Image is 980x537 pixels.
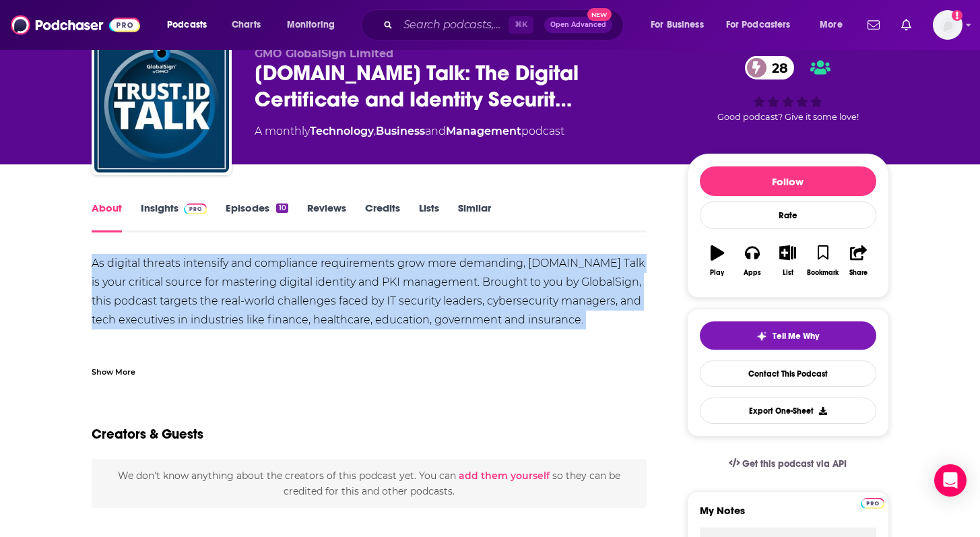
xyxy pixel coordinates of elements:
[158,14,224,36] button: open menu
[806,236,841,285] button: Bookmark
[861,496,884,509] a: Pro website
[756,331,767,342] img: tell me why sparkle
[118,470,620,497] span: We don't know anything about the creators of this podcast yet . You can so they can be credited f...
[92,254,647,518] div: As digital threats intensify and compliance requirements grow more demanding, [DOMAIN_NAME] Talk ...
[651,15,704,34] span: For Business
[687,47,889,131] div: 28Good podcast? Give it some love!
[718,447,858,480] a: Get this podcast via API
[933,10,962,40] button: Show profile menu
[544,17,612,33] button: Open AdvancedNew
[861,498,884,509] img: Podchaser Pro
[550,22,606,28] span: Open Advanced
[223,14,269,36] a: Charts
[742,458,847,470] span: Get this podcast via API
[700,166,876,196] button: Follow
[700,201,876,229] div: Rate
[587,8,612,21] span: New
[276,203,288,213] div: 10
[758,56,795,80] span: 28
[277,14,352,36] button: open menu
[807,269,839,277] div: Bookmark
[700,504,876,528] label: My Notes
[255,47,393,60] span: GMO GlobalSign Limited
[184,203,207,214] img: Podchaser Pro
[446,125,521,137] a: Management
[307,201,346,232] a: Reviews
[744,269,761,277] div: Apps
[717,112,859,122] span: Good podcast? Give it some love!
[458,201,491,232] a: Similar
[700,321,876,350] button: tell me why sparkleTell Me Why
[226,201,288,232] a: Episodes10
[287,15,335,34] span: Monitoring
[374,125,376,137] span: ,
[459,470,550,481] button: add them yourself
[820,15,843,34] span: More
[770,236,805,285] button: List
[232,15,261,34] span: Charts
[700,236,735,285] button: Play
[726,15,791,34] span: For Podcasters
[896,13,917,36] a: Show notifications dropdown
[374,9,636,40] div: Search podcasts, credits, & more...
[700,360,876,387] a: Contact This Podcast
[700,398,876,424] button: Export One-Sheet
[419,201,439,232] a: Lists
[92,426,203,443] h2: Creators & Guests
[641,14,721,36] button: open menu
[425,125,446,137] span: and
[376,125,425,137] a: Business
[810,14,859,36] button: open menu
[710,269,724,277] div: Play
[841,236,876,285] button: Share
[952,10,962,21] svg: Add a profile image
[933,10,962,40] span: Logged in as biancagorospe
[745,56,795,80] a: 28
[717,14,810,36] button: open menu
[310,125,374,137] a: Technology
[849,269,868,277] div: Share
[783,269,793,277] div: List
[94,38,229,172] img: Trust.ID Talk: The Digital Certificate and Identity Security Podcast
[255,123,564,139] div: A monthly podcast
[933,10,962,40] img: User Profile
[141,201,207,232] a: InsightsPodchaser Pro
[509,16,533,34] span: ⌘ K
[934,464,967,497] div: Open Intercom Messenger
[735,236,770,285] button: Apps
[365,201,400,232] a: Credits
[862,13,885,36] a: Show notifications dropdown
[11,12,140,38] img: Podchaser - Follow, Share and Rate Podcasts
[167,15,207,34] span: Podcasts
[773,331,819,342] span: Tell Me Why
[398,14,509,36] input: Search podcasts, credits, & more...
[92,201,122,232] a: About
